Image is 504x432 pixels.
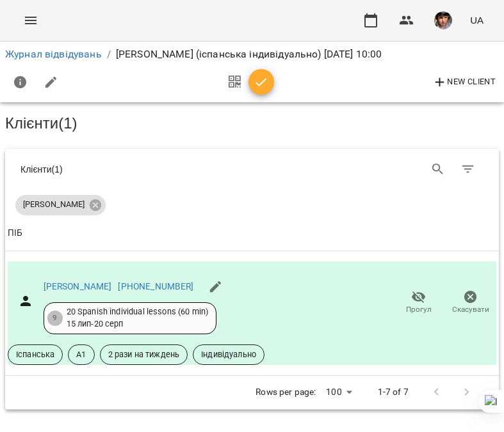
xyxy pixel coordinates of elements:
[20,158,243,181] div: Клієнти ( 1 )
[107,47,111,62] li: /
[116,47,382,62] p: [PERSON_NAME] (іспанська індивідуально) [DATE] 10:00
[15,5,46,36] button: Menu
[47,311,63,326] div: 9
[69,349,93,360] span: А1
[321,383,357,401] div: 100
[429,72,499,93] button: New Client
[5,149,499,190] div: Table Toolbar
[406,304,432,315] span: Прогул
[453,154,484,185] button: Фільтр
[8,226,22,241] div: Sort
[101,349,188,360] span: 2 рази на тиждень
[393,285,444,321] button: Прогул
[118,281,193,291] a: [PHONE_NUMBER]
[432,75,496,90] span: New Client
[8,226,22,241] div: ПІБ
[5,47,499,62] nav: breadcrumb
[8,226,496,241] span: ПІБ
[434,12,452,29] img: b8fbca79ea57ea01ca40960d7c8fc480.jpg
[44,281,112,291] a: [PERSON_NAME]
[465,8,489,32] button: UA
[15,195,106,215] div: [PERSON_NAME]
[378,386,409,399] p: 1-7 of 7
[8,349,62,360] span: Іспанська
[5,48,102,60] a: Журнал відвідувань
[470,13,484,27] span: UA
[444,285,496,321] button: Скасувати
[15,199,92,210] span: [PERSON_NAME]
[452,304,489,315] span: Скасувати
[423,154,453,185] button: Search
[193,349,264,360] span: Індивідуально
[5,115,499,132] h3: Клієнти ( 1 )
[67,306,209,330] div: 20 Spanish individual lessons (60 min) 15 лип - 20 серп
[256,386,316,399] p: Rows per page:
